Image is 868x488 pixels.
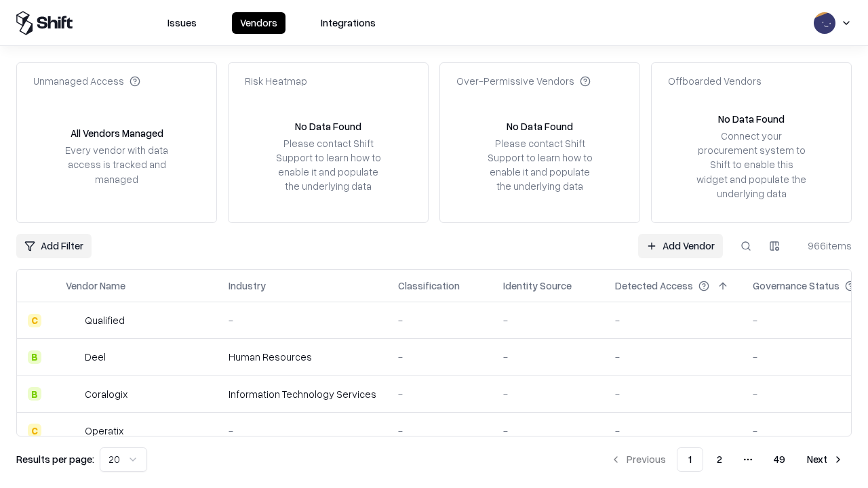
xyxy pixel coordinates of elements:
[229,387,376,401] div: Information Technology Services
[602,447,852,472] nav: pagination
[615,424,731,438] div: -
[66,387,79,401] img: Coralogix
[398,279,460,293] div: Classification
[615,279,693,293] div: Detected Access
[503,279,572,293] div: Identity Source
[706,447,733,472] button: 2
[763,447,796,472] button: 49
[229,424,376,438] div: -
[398,387,481,401] div: -
[232,12,285,34] button: Vendors
[695,129,808,201] div: Connect your procurement system to Shift to enable this widget and populate the underlying data
[484,136,596,194] div: Please contact Shift Support to learn how to enable it and populate the underlying data
[66,314,79,327] img: Qualified
[503,424,593,438] div: -
[85,313,125,327] div: Qualified
[503,387,593,401] div: -
[313,12,384,34] button: Integrations
[753,279,840,293] div: Governance Status
[456,74,591,88] div: Over-Permissive Vendors
[60,143,173,186] div: Every vendor with data access is tracked and managed
[28,387,41,401] div: B
[398,350,481,364] div: -
[615,387,731,401] div: -
[16,452,94,466] p: Results per page:
[66,350,79,364] img: Deel
[245,74,307,88] div: Risk Heatmap
[85,350,106,364] div: Deel
[668,74,762,88] div: Offboarded Vendors
[66,424,79,437] img: Operatix
[398,313,481,327] div: -
[85,424,123,438] div: Operatix
[85,387,127,401] div: Coralogix
[797,239,852,253] div: 966 items
[229,279,266,293] div: Industry
[28,350,41,364] div: B
[503,350,593,364] div: -
[295,119,361,134] div: No Data Found
[615,313,731,327] div: -
[677,447,703,472] button: 1
[503,313,593,327] div: -
[66,279,125,293] div: Vendor Name
[799,447,852,472] button: Next
[507,119,573,134] div: No Data Found
[33,74,140,88] div: Unmanaged Access
[272,136,384,194] div: Please contact Shift Support to learn how to enable it and populate the underlying data
[159,12,205,34] button: Issues
[71,126,163,140] div: All Vendors Managed
[718,112,785,126] div: No Data Found
[615,350,731,364] div: -
[28,424,41,437] div: C
[229,313,376,327] div: -
[229,350,376,364] div: Human Resources
[638,234,723,258] a: Add Vendor
[28,314,41,327] div: C
[398,424,481,438] div: -
[16,234,92,258] button: Add Filter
